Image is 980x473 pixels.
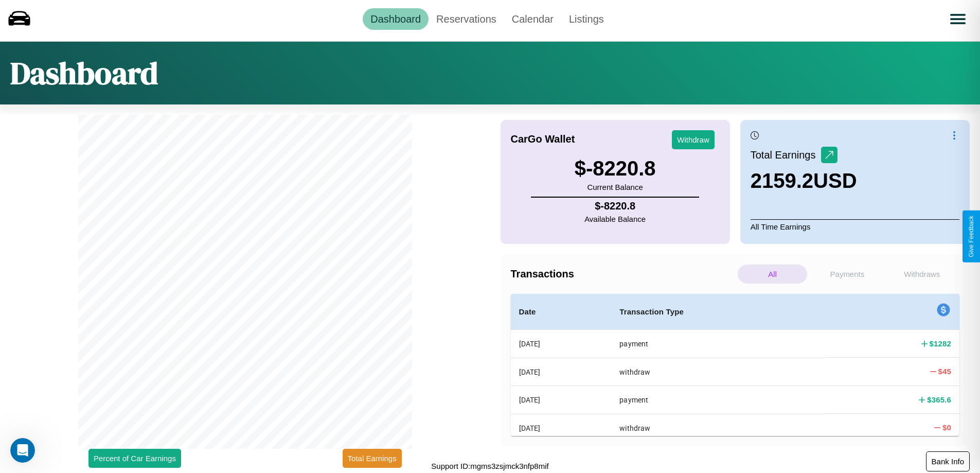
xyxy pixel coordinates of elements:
[942,422,951,433] h4: $ 0
[930,338,951,349] h4: $ 1282
[511,414,612,442] th: [DATE]
[575,180,656,194] p: Current Balance
[429,8,504,30] a: Reservations
[611,386,825,414] th: payment
[926,451,970,471] button: Bank Info
[10,438,35,463] iframe: Intercom live chat
[887,265,957,284] p: Withdraws
[584,212,646,226] p: Available Balance
[611,330,825,358] th: payment
[88,449,181,468] button: Percent of Car Earnings
[672,130,715,149] button: Withdraw
[938,366,952,377] h4: $ 45
[751,219,959,234] p: All Time Earnings
[343,449,402,468] button: Total Earnings
[812,265,882,284] p: Payments
[751,146,821,164] p: Total Earnings
[431,459,548,473] p: Support ID: mgms3zsjmck3nfp8mif
[511,386,612,414] th: [DATE]
[504,8,561,30] a: Calendar
[363,8,429,30] a: Dashboard
[511,268,735,280] h4: Transactions
[511,358,612,386] th: [DATE]
[10,52,158,94] h1: Dashboard
[943,5,972,33] button: Open menu
[927,394,951,405] h4: $ 365.6
[511,133,575,145] h4: CarGo Wallet
[611,358,825,386] th: withdraw
[751,169,857,192] h3: 2159.2 USD
[619,306,816,318] h4: Transaction Type
[561,8,612,30] a: Listings
[584,200,646,212] h4: $ -8220.8
[611,414,825,442] th: withdraw
[575,157,656,180] h3: $ -8220.8
[519,306,603,318] h4: Date
[738,265,807,284] p: All
[511,330,612,358] th: [DATE]
[968,216,975,257] div: Give Feedback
